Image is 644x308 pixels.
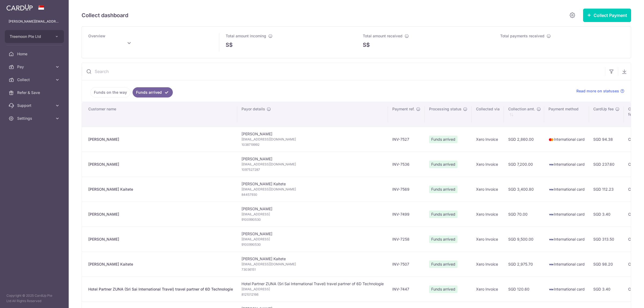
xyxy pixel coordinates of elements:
img: visa-sm-192604c4577d2d35970c8ed26b86981c2741ebd56154ab54ad91a526f0f24972.png [548,212,554,217]
span: [EMAIL_ADDRESS][DOMAIN_NAME] [241,262,384,267]
td: Xero Invoice [472,277,504,302]
span: Support [17,103,53,108]
span: Payor details [241,106,265,112]
img: visa-sm-192604c4577d2d35970c8ed26b86981c2741ebd56154ab54ad91a526f0f24972.png [548,162,554,167]
a: Read more on statuses [576,88,624,94]
th: Collection amt. : activate to sort column ascending [504,102,544,127]
td: [PERSON_NAME] [237,202,388,227]
td: SGD 3.40 [589,202,624,227]
th: Payment ref. [388,102,425,127]
td: International card [544,177,589,202]
span: Total payments received [500,34,544,38]
span: [EMAIL_ADDRESS] [241,212,384,217]
span: Funds arrived [429,136,458,143]
th: Payor details [237,102,388,127]
td: Xero Invoice [472,152,504,177]
div: [PERSON_NAME] [88,237,233,242]
td: INV-7447 [388,277,425,302]
td: [PERSON_NAME] [237,227,388,252]
img: visa-sm-192604c4577d2d35970c8ed26b86981c2741ebd56154ab54ad91a526f0f24972.png [548,262,554,267]
span: [EMAIL_ADDRESS][DOMAIN_NAME] [241,162,384,167]
td: International card [544,152,589,177]
span: Settings [17,116,53,121]
span: 84457930 [241,192,384,197]
h5: Collect dashboard [82,11,128,20]
td: [PERSON_NAME] Kaitete [237,177,388,202]
span: Read more on statuses [576,88,619,94]
span: [EMAIL_ADDRESS][DOMAIN_NAME] [241,137,384,142]
span: Processing status [429,106,462,112]
span: [EMAIL_ADDRESS][DOMAIN_NAME] [241,187,384,192]
img: mastercard-sm-87a3fd1e0bddd137fecb07648320f44c262e2538e7db6024463105ddbc961eb2.png [548,137,554,142]
span: Funds arrived [429,186,458,193]
td: INV-7536 [388,152,425,177]
span: 1097527287 [241,167,384,172]
td: Xero Invoice [472,202,504,227]
td: INV-7569 [388,177,425,202]
span: Home [17,51,53,57]
span: Funds arrived [429,211,458,218]
td: SGD 3,400.80 [504,177,544,202]
div: [PERSON_NAME] Kaitete [88,187,233,192]
img: visa-sm-192604c4577d2d35970c8ed26b86981c2741ebd56154ab54ad91a526f0f24972.png [548,187,554,192]
th: Customer name [82,102,237,127]
span: Collect [17,77,53,82]
th: Collected via [472,102,504,127]
span: [EMAIL_ADDRESS] [241,237,384,242]
span: Funds arrived [429,235,458,243]
div: [PERSON_NAME] [88,212,233,217]
button: Treemoon Pte Ltd [5,30,64,43]
td: INV-7499 [388,202,425,227]
td: SGD 7,200.00 [504,152,544,177]
span: 9100990530 [241,242,384,247]
img: visa-sm-192604c4577d2d35970c8ed26b86981c2741ebd56154ab54ad91a526f0f24972.png [548,287,554,292]
span: Total amount incoming [226,34,266,38]
div: [PERSON_NAME] Kaitete [88,262,233,267]
td: International card [544,127,589,152]
td: International card [544,227,589,252]
td: Hotel Partner ZUNA (Sri Sai International Travel) travel partner of 6D Technologie [237,277,388,302]
td: SGD 70.00 [504,202,544,227]
td: SGD 94.38 [589,127,624,152]
td: SGD 2,975.70 [504,252,544,277]
span: 1038719992 [241,142,384,147]
td: SGD 3.40 [589,277,624,302]
span: Funds arrived [429,260,458,268]
span: S$ [363,41,370,49]
div: [PERSON_NAME] [88,137,233,142]
th: Payment method [544,102,589,127]
span: 8121012166 [241,292,384,297]
span: [EMAIL_ADDRESS] [241,287,384,292]
td: International card [544,202,589,227]
span: Refer & Save [17,90,53,95]
td: [PERSON_NAME] [237,127,388,152]
td: Xero Invoice [472,177,504,202]
span: Overview [88,34,105,38]
td: International card [544,277,589,302]
span: CardUp fee [593,106,614,112]
img: visa-sm-192604c4577d2d35970c8ed26b86981c2741ebd56154ab54ad91a526f0f24972.png [548,237,554,242]
span: 9100990530 [241,217,384,222]
span: Payment ref. [392,106,415,112]
span: Collection amt. [508,106,535,112]
a: Funds on the way [90,87,130,97]
td: INV-7507 [388,252,425,277]
span: Treemoon Pte Ltd [10,34,49,39]
span: Pay [17,64,53,70]
div: Hotel Partner ZUNA (Sri Sai International Travel) travel partner of 6D Technologie [88,287,233,292]
input: Search [82,63,605,80]
span: Funds arrived [429,161,458,168]
td: SGD 237.60 [589,152,624,177]
td: SGD 112.23 [589,177,624,202]
td: [PERSON_NAME] [237,152,388,177]
p: [PERSON_NAME][EMAIL_ADDRESS][DOMAIN_NAME] [9,19,60,24]
img: CardUp [6,4,33,11]
a: Funds arrived [133,87,173,97]
button: Collect Payment [583,9,631,22]
span: Total amount received [363,34,402,38]
td: Xero Invoice [472,127,504,152]
th: CardUp fee [589,102,624,127]
td: Xero Invoice [472,252,504,277]
td: SGD 2,860.00 [504,127,544,152]
td: International card [544,252,589,277]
